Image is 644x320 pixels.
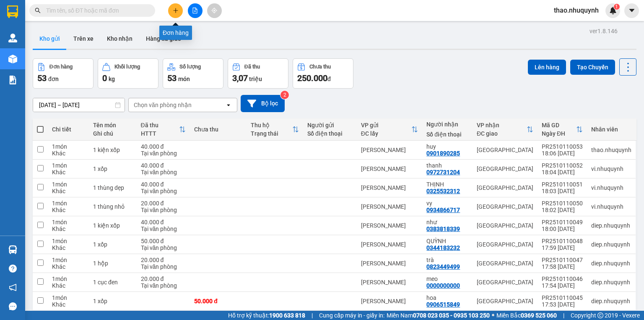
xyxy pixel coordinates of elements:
div: [PERSON_NAME] [361,279,418,286]
button: plus [168,3,183,18]
span: aim [211,8,217,13]
div: PR2510110053 [542,143,583,150]
div: Mã GD [542,122,576,129]
button: Chưa thu250.000đ [293,58,353,89]
button: file-add [188,3,203,18]
input: Tìm tên, số ĐT hoặc mã đơn [46,6,145,15]
div: Chọn văn phòng nhận [134,101,192,109]
div: [PERSON_NAME] [361,222,418,229]
div: trà [426,257,468,263]
div: thao.nhuquynh [591,147,631,153]
span: Miền Bắc [496,311,557,320]
div: hoa [426,294,468,301]
span: thao.nhuquynh [547,5,605,16]
div: vi.nhuquynh [591,165,631,172]
div: Thu hộ [251,122,292,129]
div: 1 xốp [93,298,132,304]
span: | [312,311,313,320]
div: 1 món [52,162,85,169]
div: 1 món [52,275,85,282]
div: 20.000 đ [141,275,186,282]
button: aim [207,3,222,18]
span: Cung cấp máy in - giấy in: [319,311,384,320]
span: 1 [615,4,618,10]
div: PR2510110047 [542,257,583,263]
div: Trạng thái [251,130,292,137]
button: Kho nhận [100,29,139,49]
div: 17:53 [DATE] [542,301,583,308]
div: 0934866717 [426,207,460,213]
div: [GEOGRAPHIC_DATA] [477,260,533,267]
img: icon-new-feature [609,7,617,14]
div: 17:58 [DATE] [542,263,583,270]
div: Khác [52,263,85,270]
div: Khác [52,226,85,232]
div: 18:03 [DATE] [542,188,583,194]
span: 250.000 [297,73,327,83]
div: 1 món [52,294,85,301]
div: 1 món [52,219,85,226]
span: 0 [102,73,107,83]
div: 40.000 đ [141,181,186,188]
div: Nhân viên [591,126,631,133]
div: 0344183232 [426,244,460,251]
div: 1 hộp [93,260,132,267]
div: Tại văn phòng [141,282,186,289]
button: Đơn hàng53đơn [33,58,93,89]
div: Tại văn phòng [141,207,186,213]
div: 1 món [52,238,85,244]
div: 1 thùng dẹp [93,184,132,191]
strong: 0369 525 060 [521,312,557,319]
sup: 1 [614,4,620,10]
div: huy [426,143,468,150]
div: 0901890285 [426,150,460,157]
div: Chưa thu [194,126,242,133]
div: [GEOGRAPHIC_DATA] [477,203,533,210]
div: Chi tiết [52,126,85,133]
div: VP gửi [361,122,411,129]
span: đ [327,76,331,82]
div: [PERSON_NAME] [361,241,418,248]
img: solution-icon [8,76,17,84]
div: Số lượng [179,64,201,70]
div: [GEOGRAPHIC_DATA] [477,147,533,153]
div: 50.000 đ [194,298,242,304]
div: PR2510110050 [542,200,583,207]
div: [PERSON_NAME] [361,147,418,153]
div: Tại văn phòng [141,188,186,194]
div: 1 món [52,181,85,188]
button: Lên hàng [528,60,566,75]
div: thanh [426,162,468,169]
span: copyright [597,312,603,318]
div: ĐC giao [477,130,527,137]
div: PR2510110045 [542,294,583,301]
span: question-circle [9,265,17,273]
div: Tại văn phòng [141,244,186,251]
input: Select a date range. [33,98,125,112]
div: diep.nhuquynh [591,260,631,267]
span: kg [109,76,115,82]
span: triệu [249,76,262,82]
img: logo-vxr [7,5,18,18]
div: diep.nhuquynh [591,298,631,304]
button: Đã thu3,07 triệu [228,58,288,89]
div: Số điện thoại [307,130,353,137]
button: Kho gửi [33,29,67,49]
div: 0383818339 [426,226,460,232]
div: 1 cục đen [93,279,132,286]
div: QUỲNH [426,238,468,244]
div: Tại văn phòng [141,263,186,270]
div: diep.nhuquynh [591,222,631,229]
div: 0823449499 [426,263,460,270]
div: VP nhận [477,122,527,129]
div: Khác [52,188,85,194]
span: món [178,76,190,82]
button: Hàng đã giao [139,29,188,49]
div: [PERSON_NAME] [361,165,418,172]
div: Khác [52,282,85,289]
strong: 0708 023 035 - 0935 103 250 [413,312,490,319]
button: caret-down [624,3,639,18]
div: 18:06 [DATE] [542,150,583,157]
div: diep.nhuquynh [591,279,631,286]
div: Tại văn phòng [141,150,186,157]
